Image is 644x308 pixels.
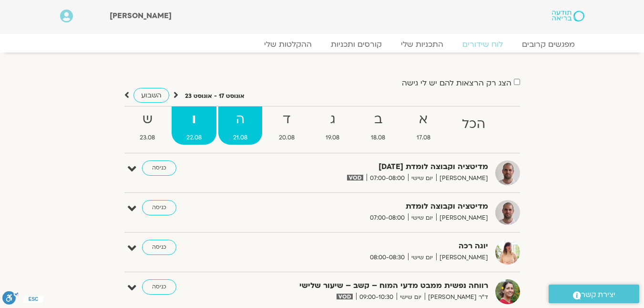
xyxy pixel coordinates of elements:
span: 22.08 [172,133,216,143]
span: יצירת קשר [581,288,615,301]
span: 20.08 [264,133,309,143]
a: לוח שידורים [453,40,512,49]
span: [PERSON_NAME] [436,173,488,183]
strong: יוגה רכה [255,240,488,253]
a: ש23.08 [125,106,170,145]
strong: ה [218,109,262,130]
p: אוגוסט 17 - אוגוסט 23 [185,91,245,101]
span: יום שישי [397,292,425,302]
span: 19.08 [311,133,355,143]
img: vodicon [337,294,352,299]
span: 17.08 [402,133,445,143]
a: ב18.08 [356,106,400,145]
span: 07:00-08:00 [367,173,408,183]
span: 23.08 [125,133,170,143]
strong: ג [311,109,355,130]
span: ד"ר [PERSON_NAME] [425,292,488,302]
a: ג19.08 [311,106,355,145]
span: 07:00-08:00 [367,213,408,223]
span: [PERSON_NAME] [436,253,488,263]
span: [PERSON_NAME] [110,11,172,21]
a: כניסה [142,160,176,176]
a: קורסים ותכניות [321,40,391,49]
strong: ד [264,109,309,130]
span: 21.08 [218,133,262,143]
span: יום שישי [408,213,436,223]
nav: Menu [60,40,584,49]
span: 08:00-08:30 [367,253,408,263]
strong: מדיטציה וקבוצה לומדת [255,200,488,213]
img: vodicon [347,175,363,181]
strong: רווחה נפשית ממבט מדעי המוח – קשב – שיעור שלישי [255,279,488,292]
span: יום שישי [408,173,436,183]
span: השבוע [141,91,162,100]
strong: א [402,109,445,130]
a: כניסה [142,279,176,295]
a: ד20.08 [264,106,309,145]
a: ה21.08 [218,106,262,145]
strong: ו [172,109,216,130]
span: 09:00-10:30 [356,292,397,302]
a: כניסה [142,240,176,255]
a: א17.08 [402,106,445,145]
a: מפגשים קרובים [512,40,584,49]
a: ו22.08 [172,106,216,145]
a: השבוע [133,88,169,103]
strong: ש [125,109,170,130]
strong: ב [356,109,400,130]
span: [PERSON_NAME] [436,213,488,223]
strong: מדיטציה וקבוצה לומדת [DATE] [255,160,488,173]
strong: הכל [447,114,500,135]
span: יום שישי [408,253,436,263]
label: הצג רק הרצאות להם יש לי גישה [402,79,511,87]
a: הכל [447,106,500,145]
a: התכניות שלי [391,40,453,49]
a: כניסה [142,200,176,215]
span: 18.08 [356,133,400,143]
a: ההקלטות שלי [255,40,321,49]
a: יצירת קשר [549,285,639,303]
